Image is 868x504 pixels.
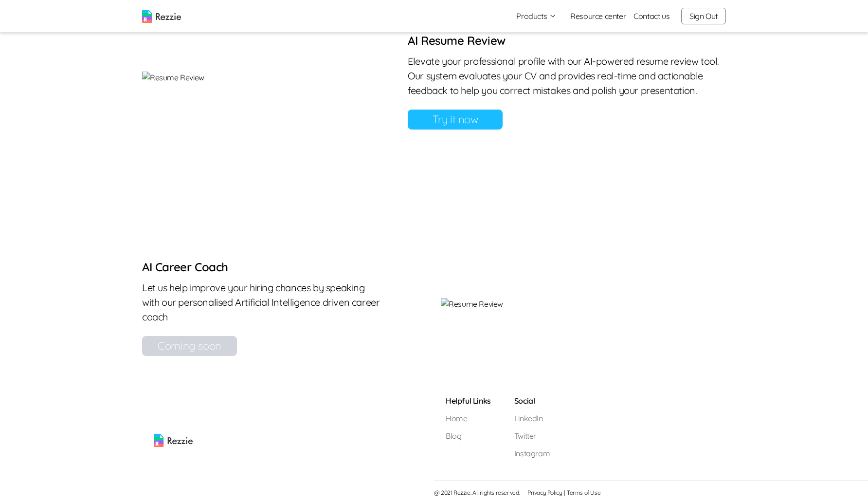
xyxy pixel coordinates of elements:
[446,430,491,442] a: Blog
[681,8,726,24] button: Sign Out
[514,395,550,407] h5: Social
[570,10,626,22] a: Resource center
[408,33,726,48] h6: AI Resume Review
[154,395,193,447] img: rezzie logo
[527,489,562,497] a: Privacy Policy
[142,10,181,23] img: logo
[142,72,348,83] img: Resume Review
[142,280,381,324] p: Let us help improve your hiring chances by speaking with our personalised Artificial Intelligence...
[142,259,381,275] h6: AI Career Coach
[408,110,503,130] a: Try it now
[408,54,726,98] p: Elevate your professional profile with our AI-powered resume review tool. Our system evaluates yo...
[567,489,600,497] a: Terms of Use
[633,10,669,22] a: Contact us
[514,430,550,442] a: Twitter
[514,448,550,459] a: Instagram
[441,298,726,310] img: Resume Review
[516,10,557,22] button: Products
[434,489,520,497] span: @ 2021 Rezzie. All rights reserved.
[142,336,237,356] div: Coming soon
[446,395,491,407] h5: Helpful Links
[446,412,491,424] a: Home
[514,412,550,424] a: LinkedIn
[564,489,565,497] span: |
